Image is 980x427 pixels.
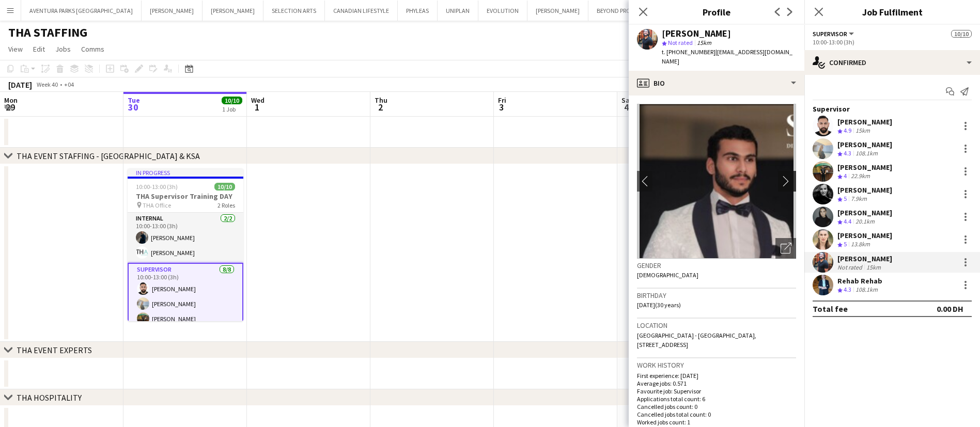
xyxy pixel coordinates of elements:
[128,263,243,405] app-card-role: Supervisor8/810:00-13:00 (3h)[PERSON_NAME][PERSON_NAME][PERSON_NAME]
[937,304,963,314] div: 0.00 DH
[849,195,869,203] div: 7.9km
[527,1,588,21] button: [PERSON_NAME]
[8,44,23,54] span: View
[853,149,880,158] div: 108.1km
[588,1,688,21] button: BEYOND PROPERTIES/ OMNIYAT
[214,183,235,191] span: 10/10
[203,1,263,21] button: [PERSON_NAME]
[498,96,506,105] span: Fri
[662,48,792,65] span: | [EMAIL_ADDRESS][DOMAIN_NAME]
[637,301,681,309] span: [DATE] (30 years)
[637,387,796,395] p: Favourite job: Supervisor
[217,201,235,209] span: 2 Roles
[695,39,713,46] span: 15km
[629,71,804,96] div: Bio
[128,168,243,321] app-job-card: In progress10:00-13:00 (3h)10/10THA Supervisor Training DAY THA Office2 RolesInternal2/210:00-13:...
[629,5,804,19] h3: Profile
[637,418,796,426] p: Worked jobs count: 1
[637,321,796,330] h3: Location
[375,96,387,105] span: Thu
[21,1,142,21] button: AVENTURA PARKS [GEOGRAPHIC_DATA]
[621,96,633,105] span: Sat
[775,238,796,259] div: Open photos pop-in
[637,395,796,403] p: Applications total count: 6
[837,276,882,286] div: Rehab Rehab
[637,104,796,259] img: Crew avatar or photo
[438,1,478,21] button: UNIPLAN
[844,217,851,225] span: 4.4
[51,42,75,56] a: Jobs
[844,126,851,134] span: 4.9
[128,168,243,177] div: In progress
[837,231,892,240] div: [PERSON_NAME]
[637,410,796,418] p: Cancelled jobs total count: 0
[844,195,847,202] span: 5
[804,104,980,114] div: Supervisor
[844,172,847,180] span: 4
[17,151,200,161] div: THA EVENT STAFFING - [GEOGRAPHIC_DATA] & KSA
[837,163,892,172] div: [PERSON_NAME]
[951,30,972,38] span: 10/10
[126,101,140,113] span: 30
[4,96,18,105] span: Mon
[8,80,32,90] div: [DATE]
[804,50,980,75] div: Confirmed
[844,286,851,293] span: 4.3
[849,240,872,249] div: 13.8km
[837,263,864,271] div: Not rated
[496,101,506,113] span: 3
[325,1,398,21] button: CANADIAN LIFESTYLE
[813,38,972,46] div: 10:00-13:00 (3h)
[637,379,796,387] p: Average jobs: 0.571
[142,1,203,21] button: [PERSON_NAME]
[849,172,872,181] div: 22.9km
[637,403,796,410] p: Cancelled jobs count: 0
[250,101,265,113] span: 1
[263,1,325,21] button: SELECTION ARTS
[864,263,883,271] div: 15km
[837,140,892,149] div: [PERSON_NAME]
[804,5,980,19] h3: Job Fulfilment
[34,81,60,88] span: Week 40
[64,81,74,88] div: +04
[8,25,87,40] h1: THA STAFFING
[55,44,71,54] span: Jobs
[844,240,847,248] span: 5
[837,254,892,263] div: [PERSON_NAME]
[33,44,45,54] span: Edit
[373,101,387,113] span: 2
[637,372,796,379] p: First experience: [DATE]
[813,304,848,314] div: Total fee
[3,101,18,113] span: 29
[81,44,104,54] span: Comms
[77,42,108,56] a: Comms
[637,331,756,349] span: [GEOGRAPHIC_DATA] - [GEOGRAPHIC_DATA], [STREET_ADDRESS]
[620,101,633,113] span: 4
[222,105,242,113] div: 1 Job
[128,96,140,105] span: Tue
[4,42,27,56] a: View
[637,261,796,270] h3: Gender
[813,30,847,38] span: Supervisor
[637,271,698,279] span: [DEMOGRAPHIC_DATA]
[837,117,892,126] div: [PERSON_NAME]
[29,42,49,56] a: Edit
[222,97,242,104] span: 10/10
[662,29,731,38] div: [PERSON_NAME]
[17,392,82,403] div: THA HOSPITALITY
[844,149,851,157] span: 4.3
[251,96,265,105] span: Wed
[837,185,892,195] div: [PERSON_NAME]
[837,208,892,217] div: [PERSON_NAME]
[478,1,527,21] button: EVOLUTION
[853,217,877,226] div: 20.1km
[128,192,243,201] h3: THA Supervisor Training DAY
[637,291,796,300] h3: Birthday
[853,126,872,135] div: 15km
[813,30,855,38] button: Supervisor
[637,360,796,370] h3: Work history
[668,39,693,46] span: Not rated
[143,201,171,209] span: THA Office
[398,1,438,21] button: PHYLEAS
